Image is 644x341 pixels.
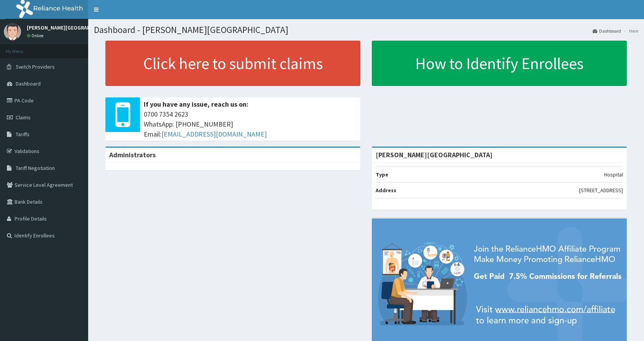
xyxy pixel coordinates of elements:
p: [PERSON_NAME][GEOGRAPHIC_DATA] [27,25,115,30]
a: How to Identify Enrollees [372,41,627,86]
b: Type [376,171,388,178]
a: Online [27,33,45,38]
b: Address [376,187,396,194]
p: [STREET_ADDRESS] [579,186,623,194]
span: Switch Providers [16,63,55,70]
b: Administrators [109,150,156,159]
span: Claims [16,114,31,121]
span: 0700 7354 2623 WhatsApp: [PHONE_NUMBER] Email: [144,109,356,139]
span: Dashboard [16,80,41,87]
li: Here [622,28,638,34]
img: User Image [4,23,21,40]
a: Dashboard [593,28,621,34]
h1: Dashboard - [PERSON_NAME][GEOGRAPHIC_DATA] [94,25,638,35]
a: Click here to submit claims [105,41,360,86]
b: If you have any issue, reach us on: [144,100,248,109]
a: [EMAIL_ADDRESS][DOMAIN_NAME] [161,130,267,138]
p: Hospital [604,171,623,178]
span: Tariffs [16,131,30,138]
strong: [PERSON_NAME][GEOGRAPHIC_DATA] [376,150,493,159]
span: Tariff Negotiation [16,165,55,171]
